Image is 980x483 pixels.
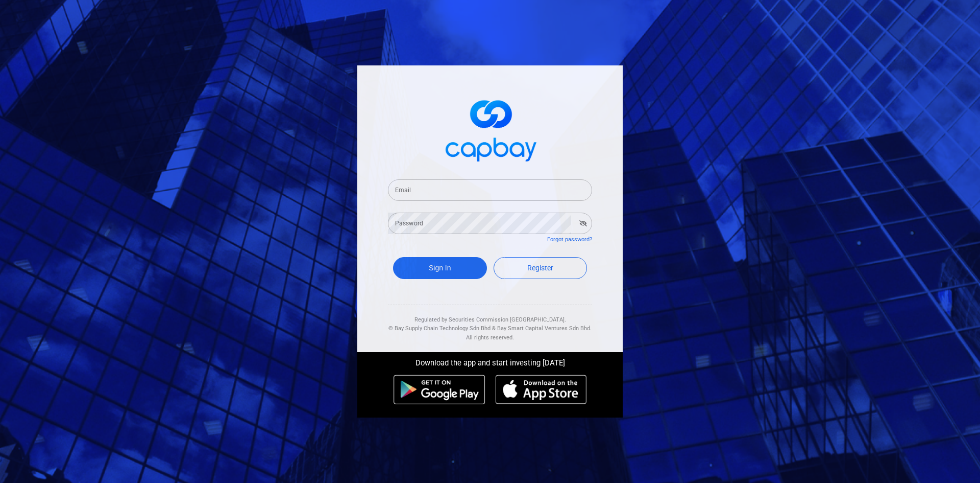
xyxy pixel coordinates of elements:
div: Download the app and start investing [DATE] [350,352,630,370]
span: Bay Smart Capital Ventures Sdn Bhd. [497,325,592,332]
img: logo [439,91,541,167]
span: Register [527,264,553,272]
span: © Bay Supply Chain Technology Sdn Bhd [388,325,491,332]
img: android [394,375,485,404]
a: Forgot password? [547,236,592,243]
img: ios [496,375,586,404]
div: Regulated by Securities Commission [GEOGRAPHIC_DATA]. & All rights reserved. [388,305,592,342]
button: Sign In [393,257,487,279]
a: Register [494,257,587,279]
